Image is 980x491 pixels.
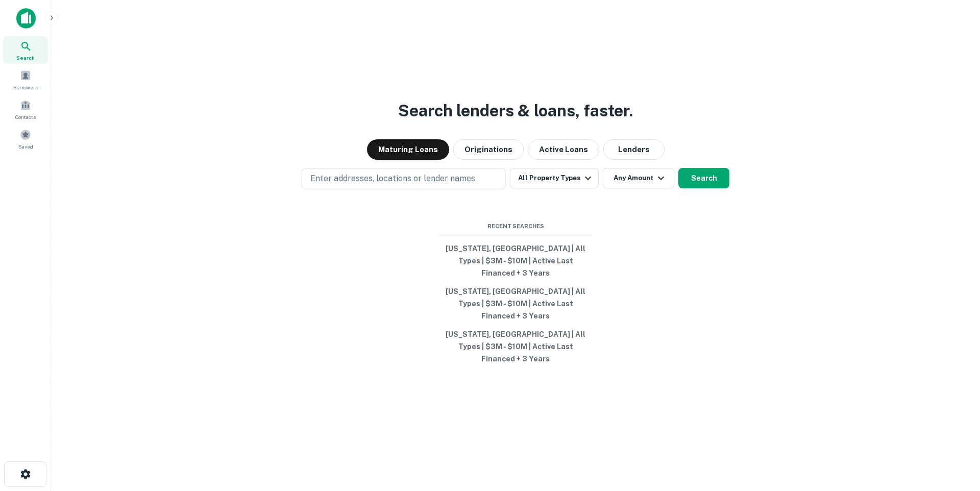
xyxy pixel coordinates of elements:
button: [US_STATE], [GEOGRAPHIC_DATA] | All Types | $3M - $10M | Active Last Financed + 3 Years [439,239,592,282]
span: Contacts [15,113,36,121]
button: Search [678,168,729,188]
button: Any Amount [603,168,674,188]
a: Saved [3,125,48,153]
a: Contacts [3,95,48,123]
button: Maturing Loans [367,139,449,160]
button: Active Loans [528,139,599,160]
button: Originations [453,139,524,160]
iframe: Chat Widget [929,409,980,458]
img: capitalize-icon.png [16,8,36,29]
button: Enter addresses, locations or lender names [302,168,506,189]
button: [US_STATE], [GEOGRAPHIC_DATA] | All Types | $3M - $10M | Active Last Financed + 3 Years [439,282,592,325]
span: Recent Searches [439,222,592,231]
a: Search [3,36,48,64]
button: All Property Types [510,168,599,188]
span: Search [16,54,35,62]
a: Borrowers [3,66,48,93]
span: Saved [18,142,33,151]
p: Enter addresses, locations or lender names [310,173,475,185]
button: [US_STATE], [GEOGRAPHIC_DATA] | All Types | $3M - $10M | Active Last Financed + 3 Years [439,325,592,368]
span: Borrowers [13,83,38,91]
button: Lenders [603,139,665,160]
h3: Search lenders & loans, faster. [398,99,633,123]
